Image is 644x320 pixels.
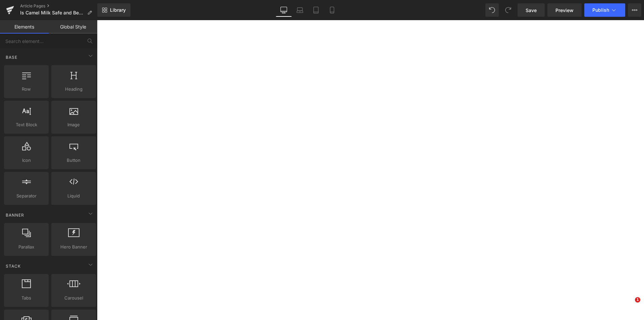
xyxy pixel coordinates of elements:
span: Library [110,7,126,13]
span: Preview [555,7,574,14]
span: Hero Banner [53,243,94,250]
span: Save [526,7,537,14]
span: Is Camel Milk Safe and Beneficial for Babies? [20,10,85,15]
a: Mobile [324,3,340,17]
iframe: To enrich screen reader interactions, please activate Accessibility in Grammarly extension settings [97,20,644,320]
span: Parallax [6,243,47,250]
button: Publish [584,3,625,17]
span: Separator [6,192,47,199]
span: Row [6,86,47,93]
span: Base [5,54,18,60]
span: Heading [53,86,94,93]
span: Icon [6,157,47,164]
span: Image [53,121,94,128]
a: New Library [97,3,130,17]
span: Button [53,157,94,164]
span: Carousel [53,294,94,302]
a: Global Style [49,20,97,34]
span: Publish [592,7,609,13]
iframe: Intercom live chat [621,297,637,313]
span: Stack [5,263,21,269]
a: Laptop [292,3,308,17]
a: Article Pages [20,3,97,9]
button: Redo [501,3,515,17]
span: Text Block [6,121,47,128]
a: Tablet [308,3,324,17]
button: More [628,3,641,17]
span: 1 [635,297,640,303]
span: Banner [5,212,25,218]
a: Desktop [276,3,292,17]
span: Liquid [53,192,94,199]
a: Preview [547,3,582,17]
span: Tabs [6,294,47,302]
button: Undo [485,3,499,17]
